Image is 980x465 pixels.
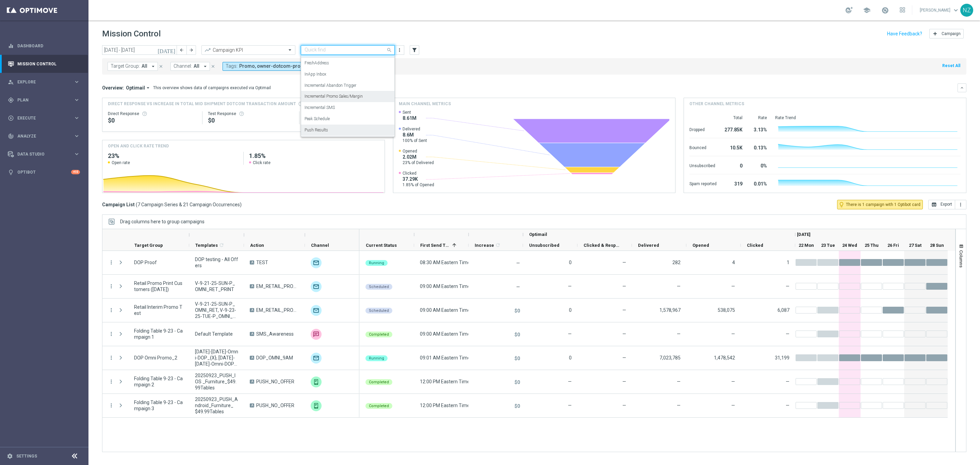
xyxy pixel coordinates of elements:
[751,160,767,171] div: 0%
[112,160,130,165] span: Open rate
[909,243,921,248] span: 27 Sat
[725,160,742,171] div: 0
[725,124,742,134] div: 277.85K
[638,243,659,248] span: Delivered
[195,331,233,337] span: Default Template
[8,115,14,121] i: play_circle_outline
[126,85,145,91] span: Optimail
[179,48,184,52] i: arrow_back
[365,307,392,314] colored-tag: Scheduled
[219,242,224,248] i: refresh
[150,63,156,69] i: arrow_drop_down
[396,46,403,54] button: more_vert
[17,80,73,84] span: Explore
[420,355,529,360] span: 09:01 AM Eastern Time (New York) (UTC -04:00)
[689,124,717,134] div: Dropped
[8,133,73,139] div: Analyze
[134,243,163,248] span: Target Group
[17,37,80,55] a: Dashboard
[195,349,238,367] span: 9.21.25-Sunday-Omni-DOP_{X}, 9.22.25-Monday-Omni-DOP_{X}, 9.23.25-Tuesday-Omni-DOP_{X}, 9.24.25-W...
[134,375,183,388] span: Folding Table 9-23 - Campaign 2
[568,331,572,337] span: —
[204,47,211,53] i: trending_up
[301,55,395,137] ng-dropdown-panel: Options list
[846,202,920,208] span: There is 1 campaign with 1 Optibot card
[731,331,735,337] span: —
[7,115,80,121] div: play_circle_outline Execute keyboard_arrow_right
[16,454,37,458] a: Settings
[672,260,681,265] span: 282
[305,94,363,99] label: Incremental Promo Sales/Margin
[8,133,14,139] i: track_changes
[514,332,520,338] p: $0
[403,110,416,115] span: Sent
[7,61,80,67] div: Mission Control
[8,151,73,157] div: Data Studio
[369,261,384,265] span: Running
[514,308,520,314] p: $0
[365,379,392,385] colored-tag: Completed
[960,85,964,90] i: keyboard_arrow_down
[751,124,767,134] div: 3.13%
[250,284,254,288] span: A
[359,394,948,418] div: Press SPACE to select this row.
[865,243,879,248] span: 25 Thu
[120,219,205,224] div: Row Groups
[359,299,948,322] div: Press SPACE to select this row.
[73,79,80,85] i: keyboard_arrow_right
[256,259,268,266] span: TEST
[942,62,961,69] button: Reset All
[73,115,80,121] i: keyboard_arrow_right
[134,259,157,266] span: DOP Proof
[124,85,153,91] button: Optimail arrow_drop_down
[786,284,789,289] span: —
[189,48,194,52] i: arrow_forward
[256,379,294,385] span: PUSH_NO_OFFER
[250,356,254,360] span: A
[305,102,391,113] div: Incremental SMS
[622,379,626,384] span: —
[159,64,163,69] i: close
[311,243,329,248] span: Channel
[369,356,384,360] span: Running
[250,308,254,312] span: A
[622,331,626,337] span: —
[751,115,767,121] div: Rate
[529,232,547,237] span: Optimail
[311,400,322,411] img: Web Push Notifications
[7,170,80,175] button: lightbulb Optibot +10
[250,260,254,264] span: A
[17,163,71,181] a: Optibot
[210,63,216,70] button: close
[108,283,114,289] i: more_vert
[108,152,238,160] h2: 23%
[403,138,427,143] span: 100% of Sent
[174,63,192,69] span: Channel:
[108,111,197,116] div: Direct Response
[359,370,948,394] div: Press SPACE to select this row.
[195,280,238,292] span: V-9-21-25-SUN-P_OMNI_RET_PRINT
[120,219,205,224] span: Drag columns here to group campaigns
[311,353,322,364] img: Optimail
[102,29,161,39] h1: Mission Control
[7,151,80,157] div: Data Studio keyboard_arrow_right
[305,127,328,133] label: Push Results
[108,355,114,361] button: more_vert
[359,275,948,299] div: Press SPACE to select this row.
[494,241,501,249] span: Calculate column
[311,305,322,316] img: Optimail
[102,251,359,275] div: Press SPACE to select this row.
[799,243,814,248] span: 22 Mon
[403,176,434,182] span: 37.29K
[359,322,948,346] div: Press SPACE to select this row.
[311,329,322,340] div: Attentive SMS
[403,160,434,165] span: 23% of Delivered
[311,376,322,387] img: OptiMobile Push
[775,355,789,360] span: 31,199
[102,299,359,322] div: Press SPACE to select this row.
[731,284,735,289] span: —
[218,241,224,249] span: Calculate column
[256,331,294,337] span: SMS_Awareness
[863,6,870,14] span: school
